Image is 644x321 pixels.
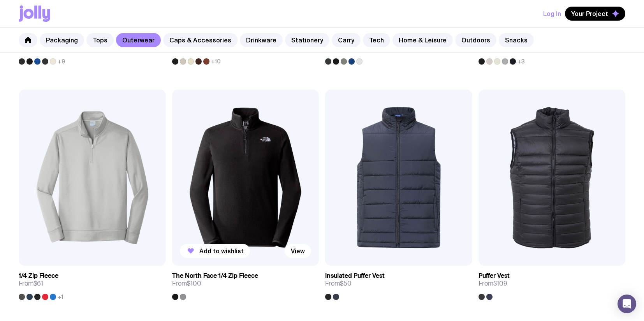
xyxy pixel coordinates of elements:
[58,58,65,65] span: +9
[19,272,58,280] h3: 1/4 Zip Fleece
[565,7,625,21] button: Your Project
[199,247,244,255] span: Add to wishlist
[40,33,84,47] a: Packaging
[325,272,385,280] h3: Insulated Puffer Vest
[86,33,114,47] a: Tops
[392,33,453,47] a: Home & Leisure
[493,279,507,288] span: $109
[163,33,238,47] a: Caps & Accessories
[19,266,166,300] a: 1/4 Zip FleeceFrom$61+1
[240,33,283,47] a: Drinkware
[172,272,258,280] h3: The North Face 1/4 Zip Fleece
[325,266,472,300] a: Insulated Puffer VestFrom$50
[479,280,507,288] span: From
[211,58,221,65] span: +10
[363,33,390,47] a: Tech
[332,33,361,47] a: Carry
[340,279,352,288] span: $50
[58,294,63,300] span: +1
[479,266,626,300] a: Puffer VestFrom$109
[285,33,329,47] a: Stationery
[172,266,319,300] a: The North Face 1/4 Zip FleeceFrom$100
[499,33,534,47] a: Snacks
[618,295,636,313] div: Open Intercom Messenger
[285,244,311,258] a: View
[455,33,496,47] a: Outdoors
[172,280,201,288] span: From
[19,280,43,288] span: From
[33,279,43,288] span: $61
[116,33,161,47] a: Outerwear
[187,279,201,288] span: $100
[479,272,510,280] h3: Puffer Vest
[571,10,608,18] span: Your Project
[517,58,525,65] span: +3
[543,7,561,21] button: Log In
[180,244,250,258] button: Add to wishlist
[325,280,352,288] span: From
